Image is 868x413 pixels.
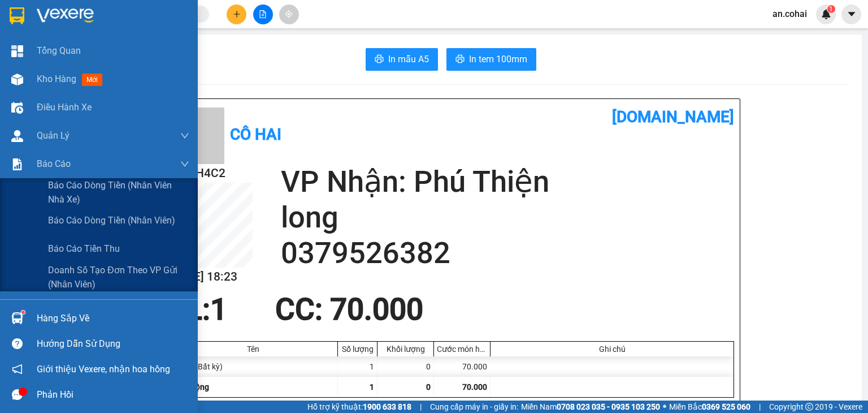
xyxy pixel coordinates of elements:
span: Tổng Quan [37,44,81,58]
span: 70.000 [462,382,487,392]
div: Ghi chú [493,345,731,354]
span: | [759,401,761,413]
span: Báo cáo dòng tiền (Nhân viên Nhà xe) [48,178,189,206]
img: solution-icon [11,158,23,170]
span: plus [233,10,241,18]
img: dashboard-icon [11,45,23,57]
span: Quản Lý [37,128,70,143]
img: icon-new-feature [821,9,831,19]
span: Điều hành xe [37,100,92,114]
span: In tem 100mm [469,52,527,66]
h2: long [281,200,734,235]
div: 1 [338,356,377,377]
span: Giới thiệu Vexere, nhận hoa hồng [37,362,170,376]
span: notification [12,364,23,375]
div: CC : 70.000 [268,292,430,326]
img: warehouse-icon [11,102,23,114]
span: caret-down [847,9,857,19]
span: printer [455,54,465,65]
div: Số lượng [341,345,374,354]
button: file-add [253,5,273,24]
b: [DOMAIN_NAME] [612,107,734,126]
h2: VP Nhận: Phú Thiện [281,164,734,200]
div: 70.000 [434,356,491,377]
span: 1 [210,292,227,327]
button: plus [227,5,246,24]
h2: [DATE] 18:23 [168,268,253,286]
span: 1 [829,5,833,13]
b: Cô Hai [230,125,281,144]
span: copyright [805,403,813,411]
button: printerIn mẫu A5 [366,48,438,71]
div: th xốp (Bất kỳ) [168,356,338,377]
span: ⚪️ [663,405,666,409]
div: Khối lượng [380,345,431,354]
span: Miền Bắc [669,401,750,413]
span: Hỗ trợ kỹ thuật: [307,401,411,413]
span: Miền Nam [521,401,660,413]
strong: 1900 633 818 [363,402,411,411]
span: Báo cáo tiền thu [48,242,120,256]
strong: 0369 525 060 [702,402,750,411]
img: warehouse-icon [11,74,23,85]
span: question-circle [12,338,23,349]
h2: 0379526382 [281,235,734,271]
span: down [180,160,189,169]
span: file-add [259,10,267,18]
span: Kho hàng [37,74,76,84]
div: Phản hồi [37,386,189,403]
div: Hàng sắp về [37,310,189,327]
span: In mẫu A5 [388,52,429,66]
img: logo-vxr [10,7,24,24]
span: Cung cấp máy in - giấy in: [430,401,518,413]
span: Doanh số tạo đơn theo VP gửi (nhân viên) [48,263,189,291]
div: Cước món hàng [437,345,487,354]
span: down [180,131,189,140]
span: Báo cáo [37,157,71,171]
button: caret-down [841,5,861,24]
span: message [12,389,23,400]
span: an.cohai [763,7,816,21]
sup: 1 [21,311,25,314]
button: aim [279,5,299,24]
span: printer [375,54,384,65]
button: printerIn tem 100mm [446,48,536,71]
img: warehouse-icon [11,130,23,142]
strong: 0708 023 035 - 0935 103 250 [557,402,660,411]
span: 1 [370,382,374,392]
span: | [420,401,422,413]
span: aim [285,10,293,18]
img: warehouse-icon [11,312,23,324]
span: mới [82,74,102,86]
div: Hướng dẫn sử dụng [37,335,189,352]
span: Báo cáo dòng tiền (nhân viên) [48,213,175,227]
div: 0 [377,356,434,377]
h2: X6F4H4C2 [168,164,253,183]
sup: 1 [827,5,835,13]
div: Tên [171,345,335,354]
span: 0 [426,382,431,392]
